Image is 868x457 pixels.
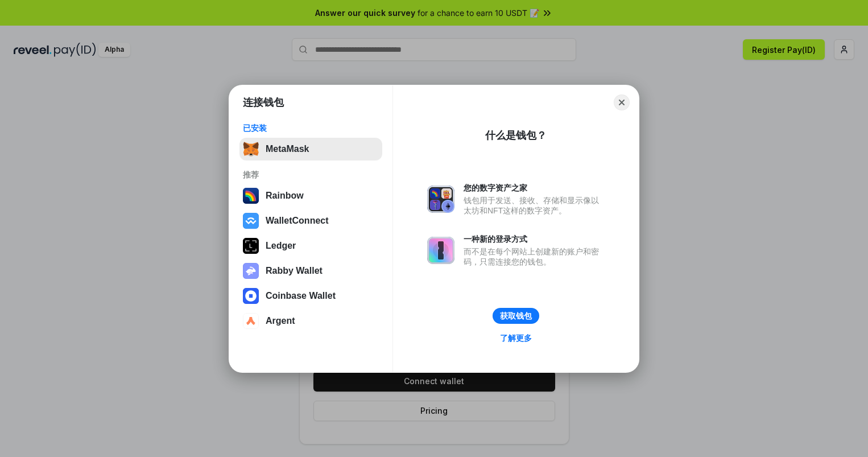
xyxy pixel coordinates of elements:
button: Coinbase Wallet [239,285,382,307]
img: svg+xml,%3Csvg%20fill%3D%22none%22%20height%3D%2233%22%20viewBox%3D%220%200%2035%2033%22%20width%... [243,141,259,157]
img: svg+xml,%3Csvg%20width%3D%22120%22%20height%3D%22120%22%20viewBox%3D%220%200%20120%20120%22%20fil... [243,188,259,204]
div: 什么是钱包？ [485,129,547,142]
h1: 连接钱包 [243,96,284,109]
img: svg+xml,%3Csvg%20xmlns%3D%22http%3A%2F%2Fwww.w3.org%2F2000%2Fsvg%22%20fill%3D%22none%22%20viewBox... [427,237,454,264]
div: Rabby Wallet [266,266,323,276]
div: 了解更多 [500,333,532,343]
button: WalletConnect [239,209,382,232]
a: 了解更多 [493,331,539,345]
div: 一种新的登录方式 [464,234,605,244]
div: Ledger [266,241,296,251]
div: 您的数字资产之家 [464,183,605,193]
div: 而不是在每个网站上创建新的账户和密码，只需连接您的钱包。 [464,246,605,267]
div: 已安装 [243,123,379,133]
img: svg+xml,%3Csvg%20xmlns%3D%22http%3A%2F%2Fwww.w3.org%2F2000%2Fsvg%22%20fill%3D%22none%22%20viewBox... [427,186,454,213]
div: WalletConnect [266,216,329,226]
button: 获取钱包 [493,308,539,324]
div: 获取钱包 [500,311,532,321]
div: MetaMask [266,144,309,154]
div: Coinbase Wallet [266,291,336,301]
button: MetaMask [239,138,382,160]
div: 推荐 [243,170,379,180]
div: Argent [266,316,295,326]
button: Close [614,94,630,110]
button: Ledger [239,234,382,257]
img: svg+xml,%3Csvg%20width%3D%2228%22%20height%3D%2228%22%20viewBox%3D%220%200%2028%2028%22%20fill%3D... [243,213,259,229]
div: 钱包用于发送、接收、存储和显示像以太坊和NFT这样的数字资产。 [464,195,605,216]
img: svg+xml,%3Csvg%20xmlns%3D%22http%3A%2F%2Fwww.w3.org%2F2000%2Fsvg%22%20width%3D%2228%22%20height%3... [243,238,259,254]
button: Rabby Wallet [239,260,382,282]
img: svg+xml,%3Csvg%20xmlns%3D%22http%3A%2F%2Fwww.w3.org%2F2000%2Fsvg%22%20fill%3D%22none%22%20viewBox... [243,263,259,279]
img: svg+xml,%3Csvg%20width%3D%2228%22%20height%3D%2228%22%20viewBox%3D%220%200%2028%2028%22%20fill%3D... [243,288,259,304]
img: svg+xml,%3Csvg%20width%3D%2228%22%20height%3D%2228%22%20viewBox%3D%220%200%2028%2028%22%20fill%3D... [243,313,259,329]
button: Argent [239,310,382,332]
div: Rainbow [266,191,304,201]
button: Rainbow [239,184,382,207]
